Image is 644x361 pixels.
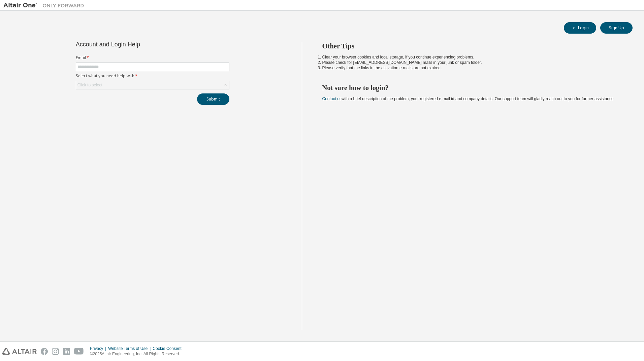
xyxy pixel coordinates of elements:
[322,42,621,50] h2: Other Tips
[77,82,102,88] div: Click to select
[90,351,186,357] p: © 2025 Altair Engineering, Inc. All Rights Reserved.
[564,22,596,34] button: Login
[76,55,229,61] label: Email
[322,96,615,101] span: with a brief description of the problem, your registered e-mail id and company details. Our suppo...
[2,348,37,355] img: altair_logo.svg
[52,348,59,355] img: instagram.svg
[322,96,342,101] a: Contact us
[76,73,229,79] label: Select what you need help with
[322,60,621,65] li: Please check for [EMAIL_ADDRESS][DOMAIN_NAME] mails in your junk or spam folder.
[322,54,621,60] li: Clear your browser cookies and local storage, if you continue experiencing problems.
[74,348,84,355] img: youtube.svg
[90,346,108,351] div: Privacy
[41,348,48,355] img: facebook.svg
[600,22,633,34] button: Sign Up
[3,2,88,9] img: Altair One
[76,42,199,47] div: Account and Login Help
[76,81,229,89] div: Click to select
[322,83,621,92] h2: Not sure how to login?
[63,348,70,355] img: linkedin.svg
[153,346,185,351] div: Cookie Consent
[322,65,621,71] li: Please verify that the links in the activation e-mails are not expired.
[108,346,153,351] div: Website Terms of Use
[197,93,229,105] button: Submit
